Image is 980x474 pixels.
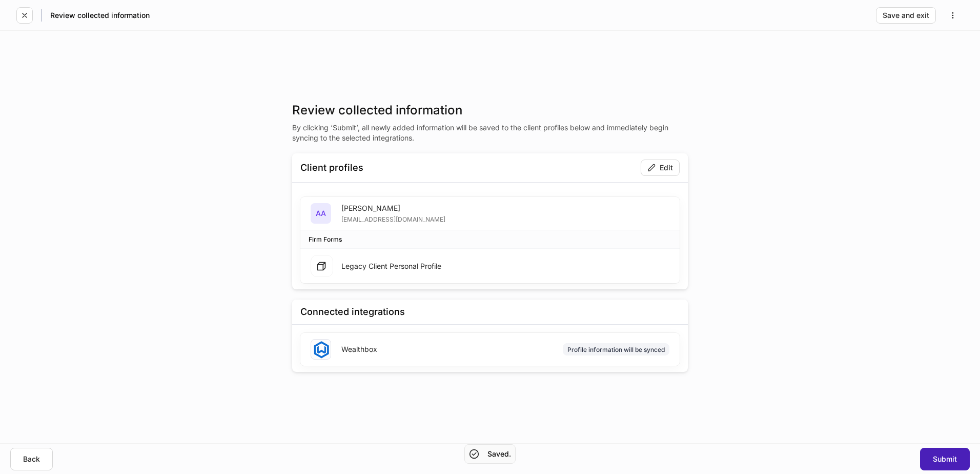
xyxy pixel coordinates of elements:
div: Edit [647,164,673,172]
div: Submit [933,456,957,463]
div: Back [23,456,40,463]
div: Firm Forms [309,234,342,244]
button: Save and exit [876,7,936,24]
div: Client profiles [300,162,363,174]
div: [EMAIL_ADDRESS][DOMAIN_NAME] [341,213,445,224]
button: Back [10,448,53,470]
div: Connected integrations [300,306,405,318]
button: Edit [641,160,680,176]
h5: AA [316,208,326,219]
div: Save and exit [883,12,929,19]
div: Legacy Client Personal Profile [341,261,441,271]
div: Profile information will be synced [567,345,665,354]
div: Wealthbox [341,344,377,354]
div: [PERSON_NAME] [341,203,445,213]
h3: Review collected information [292,102,688,118]
p: By clicking ‘Submit’, all newly added information will be saved to the client profiles below and ... [292,123,688,143]
h5: Review collected information [50,10,150,21]
h5: Saved. [487,449,511,459]
button: Submit [920,448,970,470]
